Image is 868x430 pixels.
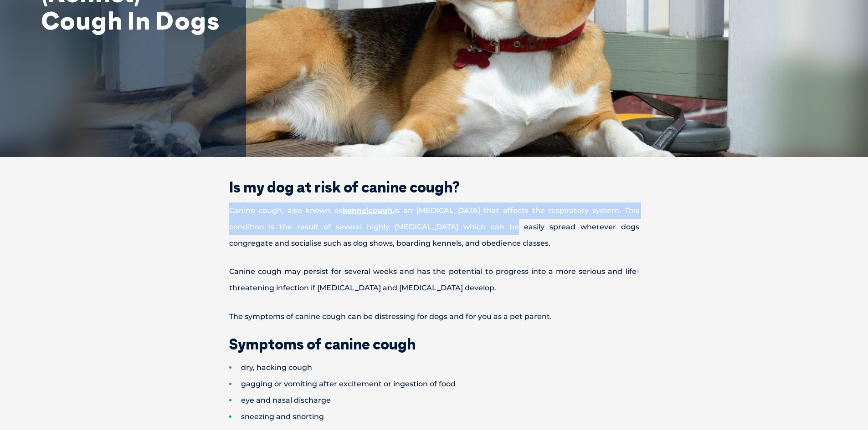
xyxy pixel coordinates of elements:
[197,202,671,252] p: Canine cough, also known as is an [MEDICAL_DATA] that affects the respiratory system. This condit...
[197,337,671,351] h2: Symptoms of canine cough
[229,359,671,376] li: dry, hacking cough
[229,409,671,425] li: sneezing and snorting
[369,206,394,215] a: cough,
[197,309,671,325] p: The symptoms of canine cough can be distressing for dogs and for you as a pet parent.
[229,392,671,409] li: eye and nasal discharge
[197,180,671,194] h2: Is my dog at risk of canine cough?
[229,376,671,392] li: gagging or vomiting after excitement or ingestion of food
[197,263,671,296] p: Canine cough may persist for several weeks and has the potential to progress into a more serious ...
[343,206,369,215] a: kennel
